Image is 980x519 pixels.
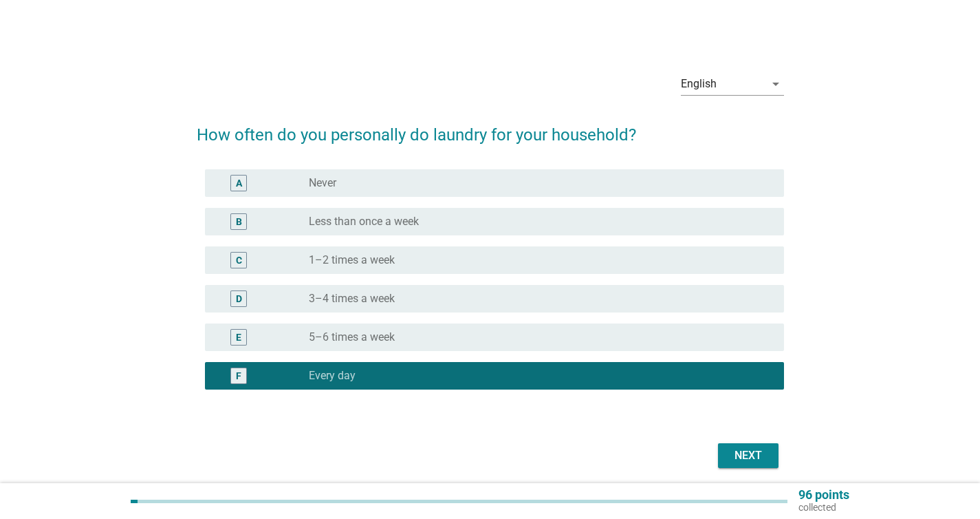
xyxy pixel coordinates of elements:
div: F [236,369,241,383]
label: 5–6 times a week [309,330,395,344]
div: B [236,215,242,229]
p: 96 points [798,489,849,501]
label: Every day [309,369,356,383]
div: E [236,330,241,345]
div: A [236,176,242,191]
i: arrow_drop_down [767,76,784,92]
p: collected [798,501,849,513]
h2: How often do you personally do laundry for your household? [197,109,784,147]
label: 3–4 times a week [309,292,395,306]
button: Next [718,443,778,468]
div: C [236,253,242,268]
div: D [236,292,242,306]
div: English [681,78,717,90]
label: Less than once a week [309,215,419,229]
div: Next [729,447,767,464]
label: Never [309,176,336,190]
label: 1–2 times a week [309,253,395,267]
